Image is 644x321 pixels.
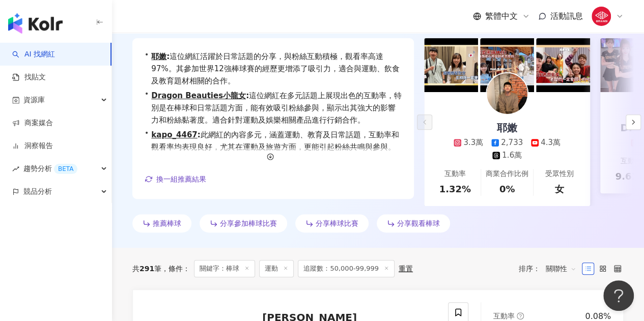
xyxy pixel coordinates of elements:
div: • [145,90,402,126]
a: 商案媒合 [12,118,53,128]
span: 活動訊息 [550,11,583,21]
img: post-image [536,38,590,92]
div: 耶嫩 [487,121,527,135]
div: • [145,50,402,87]
div: 3.3萬 [463,137,483,148]
div: BETA [54,164,77,174]
span: 分享參加棒球比賽 [220,219,277,227]
button: 換一組推薦結果 [145,171,207,187]
span: 運動 [259,260,294,277]
a: 洞察報告 [12,141,53,151]
span: 此網紅的內容多元，涵蓋運動、教育及日常話題，互動率和觀看率均表現良好，尤其在運動及旅遊方面，更能引起粉絲共鳴與參與。加入國際賽事及生活分享，增強了其影響力和親和力。 [151,129,402,165]
span: : [166,52,170,61]
span: 互動率 [493,312,515,320]
img: GD.jpg [592,7,611,26]
div: • [145,129,402,165]
span: 關鍵字：棒球 [194,260,255,277]
span: : [198,130,201,139]
img: KOL Avatar [487,73,527,114]
span: 追蹤數：50,000-99,999 [298,260,395,277]
div: 0% [499,183,515,195]
div: 重置 [399,265,413,273]
img: post-image [480,38,534,92]
div: 受眾性別 [545,169,573,179]
span: 競品分析 [23,180,52,203]
span: 關聯性 [546,260,576,277]
a: 耶嫩 [151,52,166,61]
div: 共 筆 [132,265,161,273]
span: question-circle [517,312,524,319]
a: kapo_4467 [151,130,197,139]
span: 這位網紅在多元話題上展現出色的互動率，特別是在棒球和日常話題方面，能有效吸引粉絲參與，顯示出其強大的影響力和粉絲黏著度。適合針對運動及娛樂相關產品進行行銷合作。 [151,90,402,126]
span: rise [12,165,19,172]
div: 1.6萬 [502,150,522,161]
span: 分享棒球比賽 [316,219,358,227]
span: 這位網紅活躍於日常話題的分享，與粉絲互動積極，觀看率高達97%。其參加世界12強棒球賽的經歷更增添了吸引力，適合與運動、飲食及教育題材相關的合作。 [151,50,402,87]
span: 趨勢分析 [23,157,77,180]
a: 找貼文 [12,72,46,82]
span: 資源庫 [23,89,45,111]
div: 互動率 [621,156,642,166]
a: 耶嫩3.3萬2,7334.3萬1.6萬互動率1.32%商業合作比例0%受眾性別女 [424,92,590,206]
div: 4.3萬 [541,137,561,148]
div: 互動率 [444,169,466,179]
span: 分享觀看棒球 [397,219,440,227]
span: 291 [139,265,154,273]
span: 換一組推薦結果 [156,175,206,183]
img: logo [8,13,63,34]
div: 排序： [519,260,582,277]
a: Dragon Beauties小龍女 [151,91,246,100]
div: 女 [554,183,564,195]
span: 條件 ： [161,265,190,273]
div: 1.32% [439,183,470,195]
span: 繁體中文 [485,11,518,22]
img: post-image [424,38,478,92]
span: : [246,91,249,100]
span: 推薦棒球 [153,219,181,227]
div: 商業合作比例 [486,169,528,179]
div: 2,733 [501,137,523,148]
a: searchAI 找網紅 [12,49,55,60]
iframe: Help Scout Beacon - Open [603,280,634,311]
